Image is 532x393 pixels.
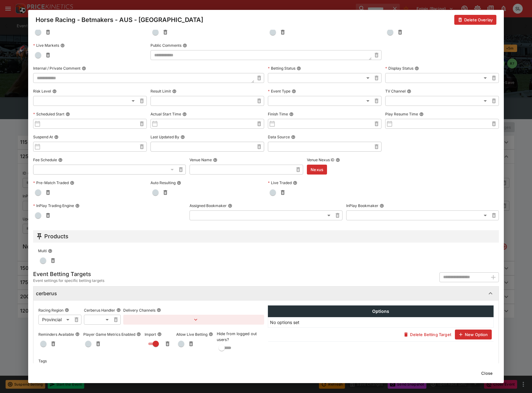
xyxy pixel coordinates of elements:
[75,204,80,208] button: InPlay Trading Engine
[268,317,494,328] td: No options set
[123,308,155,313] p: Delivery Channels
[70,181,74,185] button: Pre-Match Traded
[291,135,295,139] button: Data Source
[177,181,181,185] button: Auto Resulting
[407,89,411,93] button: TV Channel
[33,134,53,140] p: Suspend At
[380,204,384,208] button: InPlay Bookmaker
[385,66,413,71] p: Display Status
[268,306,494,317] th: Options
[183,43,187,48] button: Public Comments
[38,248,47,253] p: Multi
[293,181,297,185] button: Live Traded
[297,66,301,71] button: Betting Status
[36,290,57,297] h6: cerberus
[38,358,47,364] p: Tags
[454,15,496,25] button: Delete Overlay
[33,43,59,48] p: Live Markets
[419,112,424,116] button: Play Resume Time
[385,111,418,117] p: Play Resume Time
[181,135,185,139] button: Last Updated By
[176,332,207,337] p: Allow Live Betting
[150,180,176,185] p: Auto Resulting
[228,204,232,208] button: Assigned Bookmaker
[289,112,294,116] button: Finish Time
[455,330,492,339] button: New Option
[52,89,57,93] button: Risk Level
[84,308,115,313] p: Cerberus Handler
[150,134,179,140] p: Last Updated By
[54,135,59,139] button: Suspend At
[213,158,217,162] button: Venue Name
[33,111,64,117] p: Scheduled Start
[75,332,80,336] button: Reminders Available
[268,89,290,94] p: Event Type
[33,203,74,208] p: InPlay Trading Engine
[307,165,327,175] button: Nexus
[217,331,264,343] p: Hide from logged out users?
[33,180,69,185] p: Pre-Match Traded
[33,278,104,284] span: Event settings for specific betting targets
[116,308,121,312] button: Cerberus Handler
[415,66,419,71] button: Display Status
[268,180,292,185] p: Live Traded
[268,111,288,117] p: Finish Time
[58,158,63,162] button: Fee Schedule
[385,89,406,94] p: TV Channel
[33,89,51,94] p: Risk Level
[477,368,496,378] button: Close
[346,203,378,208] p: InPlay Bookmaker
[33,157,57,162] p: Fee Schedule
[38,315,72,325] div: Provincial
[268,134,290,140] p: Data Source
[307,157,334,162] p: Venue Nexus ID
[38,308,63,313] p: Racing Region
[44,233,68,240] h5: Products
[190,203,227,208] p: Assigned Bookmaker
[157,332,162,336] button: Import
[83,332,135,337] p: Player Game Metrics Enabled
[66,112,70,116] button: Scheduled Start
[336,158,340,162] button: Venue Nexus ID
[60,43,65,48] button: Live Markets
[33,66,81,71] p: Internal / Private Comment
[82,66,86,71] button: Internal / Private Comment
[33,270,104,278] h5: Event Betting Targets
[190,157,212,162] p: Venue Name
[145,332,156,337] p: Import
[292,89,296,93] button: Event Type
[182,112,187,116] button: Actual Start Time
[150,89,171,94] p: Result Limit
[209,332,213,336] button: Allow Live Betting
[48,249,52,253] button: Multi
[36,16,203,24] h4: Horse Racing - Betmakers - AUS - [GEOGRAPHIC_DATA]
[150,43,181,48] p: Public Comments
[157,308,161,312] button: Delivery Channels
[268,66,295,71] p: Betting Status
[172,89,177,93] button: Result Limit
[137,332,141,336] button: Player Game Metrics Enabled
[38,332,74,337] p: Reminders Available
[400,330,455,339] button: Delete Betting Target
[150,111,181,117] p: Actual Start Time
[65,308,69,312] button: Racing Region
